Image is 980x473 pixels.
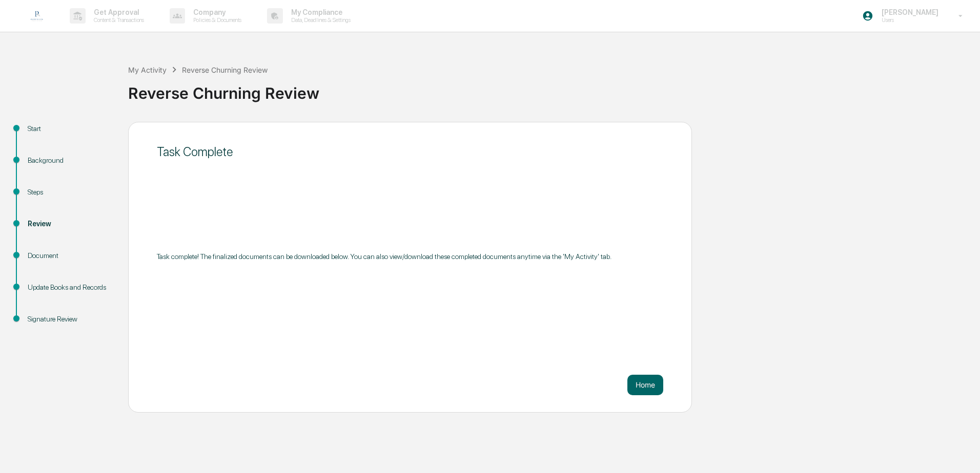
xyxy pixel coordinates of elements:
p: My Compliance [283,8,356,16]
div: Start [28,123,112,134]
div: Background [28,155,112,166]
div: My Activity [128,66,167,74]
div: Reverse Churning Review [182,66,268,74]
p: Data, Deadlines & Settings [283,16,356,24]
p: Policies & Documents [185,16,247,24]
div: Update Books and Records [28,282,112,293]
img: logo [25,4,49,28]
p: [PERSON_NAME] [873,8,944,16]
div: Task complete! The finalized documents can be downloaded below. You can also view/download these ... [157,252,663,261]
div: Task Complete [157,144,663,159]
div: Signature Review [28,314,112,325]
p: Company [185,8,247,16]
p: Content & Transactions [86,16,149,24]
button: Home [627,375,663,395]
div: Steps [28,187,112,198]
div: Reverse Churning Review [128,76,975,102]
div: Review [28,219,112,229]
p: Get Approval [86,8,149,16]
div: Document [28,250,112,261]
p: Users [873,16,944,24]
